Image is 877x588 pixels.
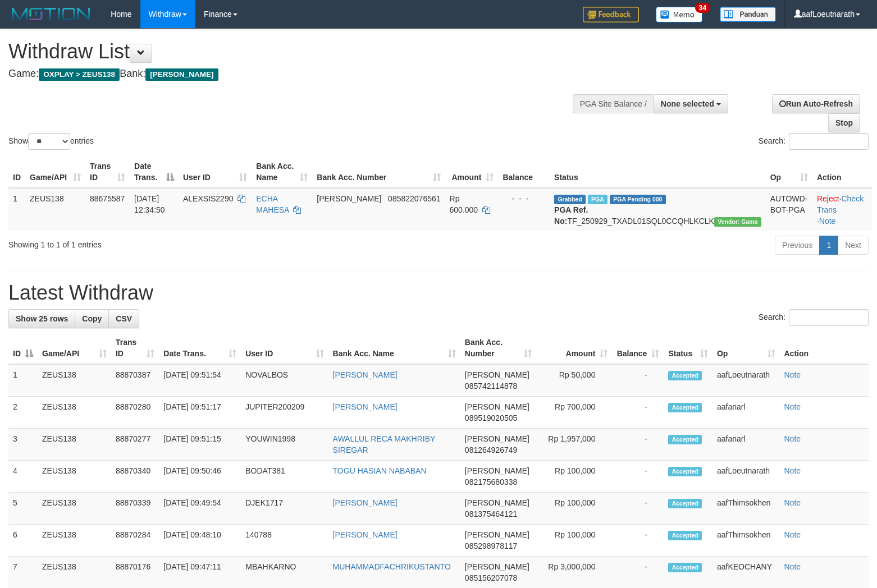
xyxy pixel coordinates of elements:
span: ALEXSIS2290 [183,194,234,203]
td: - [612,525,664,557]
th: User ID: activate to sort column ascending [241,332,328,364]
span: [PERSON_NAME] [465,562,529,571]
span: Copy 081264926749 to clipboard [465,445,517,454]
span: [PERSON_NAME] [465,498,529,507]
td: BODAT381 [241,461,328,493]
span: Copy 085156207078 to clipboard [465,573,517,582]
span: None selected [661,99,714,108]
span: Grabbed [554,195,586,204]
td: 1 [8,364,38,397]
th: Bank Acc. Name: activate to sort column ascending [328,332,460,364]
div: PGA Site Balance / [573,94,654,113]
td: AUTOWD-BOT-PGA [766,188,812,231]
td: Rp 1,957,000 [536,429,613,461]
td: 4 [8,461,38,493]
a: Stop [828,113,860,132]
td: ZEUS138 [38,429,111,461]
a: Note [784,434,801,443]
a: CSV [108,309,139,328]
span: Accepted [668,403,702,412]
span: Accepted [668,467,702,476]
a: [PERSON_NAME] [333,498,398,507]
a: Note [784,466,801,475]
a: Check Trans [817,194,864,214]
td: ZEUS138 [38,525,111,557]
span: Vendor URL: https://trx31.1velocity.biz [714,217,761,227]
td: aafLoeutnarath [712,364,780,397]
td: JUPITER200209 [241,397,328,429]
span: OXPLAY > ZEUS138 [39,68,120,81]
span: PGA Pending [610,195,666,204]
td: ZEUS138 [25,188,85,231]
img: Button%20Memo.svg [656,7,703,22]
button: None selected [654,94,728,113]
a: Show 25 rows [8,309,75,328]
span: [DATE] 12:34:50 [134,194,165,214]
th: Action [780,332,869,364]
th: Status [550,156,766,188]
td: NOVALBOS [241,364,328,397]
span: Copy [82,314,102,323]
td: DJEK1717 [241,493,328,525]
h1: Withdraw List [8,40,573,63]
div: Showing 1 to 1 of 1 entries [8,235,357,250]
a: MUHAMMADFACHRIKUSTANTO [333,562,451,571]
a: Note [784,402,801,411]
td: 2 [8,397,38,429]
img: Feedback.jpg [583,7,639,22]
label: Show entries [8,133,94,150]
label: Search: [759,133,869,150]
td: ZEUS138 [38,364,111,397]
span: [PERSON_NAME] [317,194,381,203]
th: ID [8,156,25,188]
th: Game/API: activate to sort column ascending [38,332,111,364]
th: ID: activate to sort column descending [8,332,38,364]
a: Copy [75,309,109,328]
td: 88870340 [111,461,159,493]
a: Run Auto-Refresh [772,94,860,113]
th: User ID: activate to sort column ascending [179,156,252,188]
h1: Latest Withdraw [8,282,869,304]
span: Accepted [668,371,702,380]
span: Accepted [668,563,702,572]
a: [PERSON_NAME] [333,370,398,379]
td: 1 [8,188,25,231]
span: [PERSON_NAME] [465,434,529,443]
span: [PERSON_NAME] [145,68,218,81]
div: - - - [503,193,545,204]
th: Balance [498,156,550,188]
td: YOUWIN1998 [241,429,328,461]
td: 88870277 [111,429,159,461]
span: Rp 600.000 [450,194,478,214]
th: Op: activate to sort column ascending [766,156,812,188]
a: ECHA MAHESA [256,194,289,214]
span: [PERSON_NAME] [465,466,529,475]
td: [DATE] 09:48:10 [159,525,241,557]
span: Copy 085742114878 to clipboard [465,382,517,391]
th: Op: activate to sort column ascending [712,332,780,364]
td: Rp 100,000 [536,493,613,525]
th: Amount: activate to sort column ascending [536,332,613,364]
td: 88870284 [111,525,159,557]
span: Show 25 rows [16,314,68,323]
a: Note [784,562,801,571]
span: Accepted [668,499,702,508]
td: 6 [8,525,38,557]
td: [DATE] 09:51:15 [159,429,241,461]
td: - [612,364,664,397]
img: MOTION_logo.png [8,6,94,22]
input: Search: [789,309,869,326]
td: 5 [8,493,38,525]
a: TOGU HASIAN NABABAN [333,466,427,475]
span: Copy 082175680338 to clipboard [465,477,517,486]
label: Search: [759,309,869,326]
th: Game/API: activate to sort column ascending [25,156,85,188]
td: [DATE] 09:49:54 [159,493,241,525]
a: AWALLUL RECA MAKHRIBY SIREGAR [333,434,436,454]
th: Amount: activate to sort column ascending [445,156,499,188]
span: 88675587 [90,194,125,203]
td: Rp 100,000 [536,461,613,493]
td: Rp 100,000 [536,525,613,557]
a: 1 [819,236,838,255]
img: panduan.png [720,7,776,22]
